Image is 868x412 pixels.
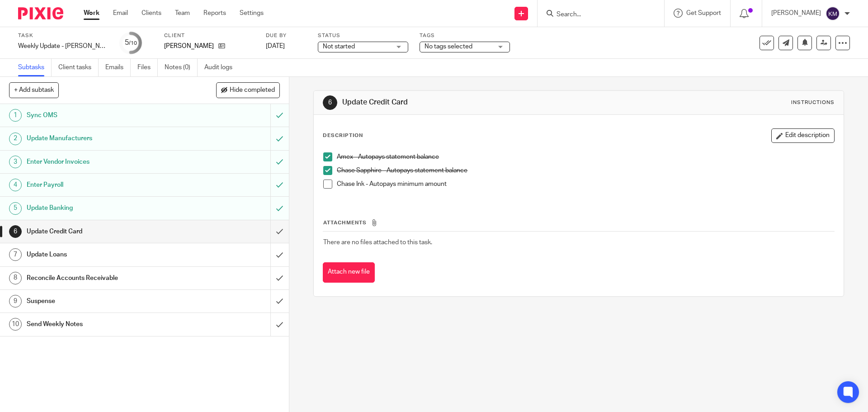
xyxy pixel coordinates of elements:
[323,95,337,110] div: 6
[164,42,214,51] p: [PERSON_NAME]
[27,201,183,215] h1: Update Banking
[27,132,183,145] h1: Update Manufacturers
[9,295,22,308] div: 9
[337,166,834,175] p: Chase Sapphire - Autopays statement balance
[18,42,108,51] div: Weekly Update - [PERSON_NAME] 2
[9,82,59,98] button: + Add subtask
[318,32,408,39] label: Status
[9,133,22,145] div: 2
[323,262,375,283] button: Attach new file
[27,271,183,285] h1: Reconcile Accounts Receivable
[27,178,183,192] h1: Enter Payroll
[125,38,137,48] div: 5
[9,109,22,122] div: 1
[9,179,22,191] div: 4
[27,294,183,308] h1: Suspense
[420,32,510,39] label: Tags
[9,156,22,168] div: 3
[105,59,131,76] a: Emails
[826,6,840,21] img: svg%3E
[266,32,307,39] label: Due by
[230,87,275,94] span: Hide completed
[113,9,128,18] a: Email
[323,43,355,50] span: Not started
[337,180,834,189] p: Chase Ink - Autopays minimum amount
[337,152,834,161] p: Amex - Autopays statement balance
[58,59,99,76] a: Client tasks
[18,59,52,76] a: Subtasks
[84,9,99,18] a: Work
[9,248,22,261] div: 7
[27,248,183,261] h1: Update Loans
[142,9,161,18] a: Clients
[342,98,598,107] h1: Update Credit Card
[27,225,183,238] h1: Update Credit Card
[9,318,22,331] div: 10
[27,155,183,169] h1: Enter Vendor Invoices
[323,132,363,139] p: Description
[203,9,226,18] a: Reports
[175,9,190,18] a: Team
[216,82,280,98] button: Hide completed
[137,59,158,76] a: Files
[9,225,22,238] div: 6
[323,220,367,225] span: Attachments
[164,32,255,39] label: Client
[18,32,108,39] label: Task
[240,9,264,18] a: Settings
[9,272,22,284] div: 8
[771,128,835,143] button: Edit description
[129,41,137,46] small: /10
[27,109,183,122] h1: Sync OMS
[18,7,63,19] img: Pixie
[425,43,472,50] span: No tags selected
[204,59,239,76] a: Audit logs
[165,59,198,76] a: Notes (0)
[266,43,285,49] span: [DATE]
[323,239,432,246] span: There are no files attached to this task.
[9,202,22,215] div: 5
[18,42,108,51] div: Weekly Update - Fligor 2
[27,317,183,331] h1: Send Weekly Notes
